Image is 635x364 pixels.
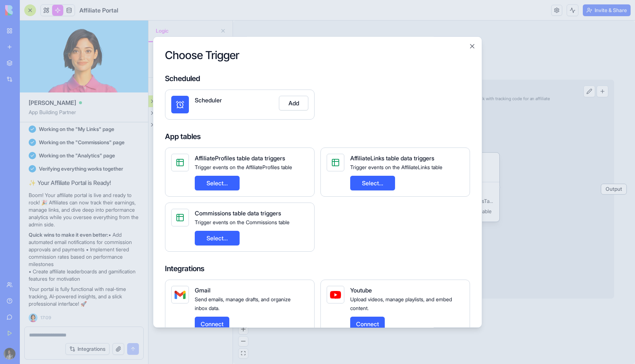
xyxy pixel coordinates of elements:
span: Trigger events on the AffiliateLinks table [350,164,442,170]
span: Gmail [195,287,211,294]
span: AffiliateProfiles table data triggers [195,154,285,162]
button: Connect [350,317,385,331]
button: Select... [350,176,395,190]
button: Select... [195,231,240,245]
span: AffiliateLinks table data triggers [350,154,434,162]
button: Add [279,96,308,110]
span: Trigger events on the Commissions table [195,219,290,225]
span: Commissions table data triggers [195,210,281,217]
h2: Choose Trigger [165,48,470,62]
span: Send emails, manage drafts, and organize inbox data. [195,296,291,311]
span: Youtube [350,287,372,294]
h4: Scheduled [165,73,470,84]
span: Trigger events on the AffiliateProfiles table [195,164,292,170]
h4: App tables [165,131,470,142]
span: Upload videos, manage playlists, and embed content. [350,296,452,311]
span: Scheduler [195,97,222,104]
button: Select... [195,176,240,190]
button: Connect [195,317,229,331]
h4: Integrations [165,263,470,274]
